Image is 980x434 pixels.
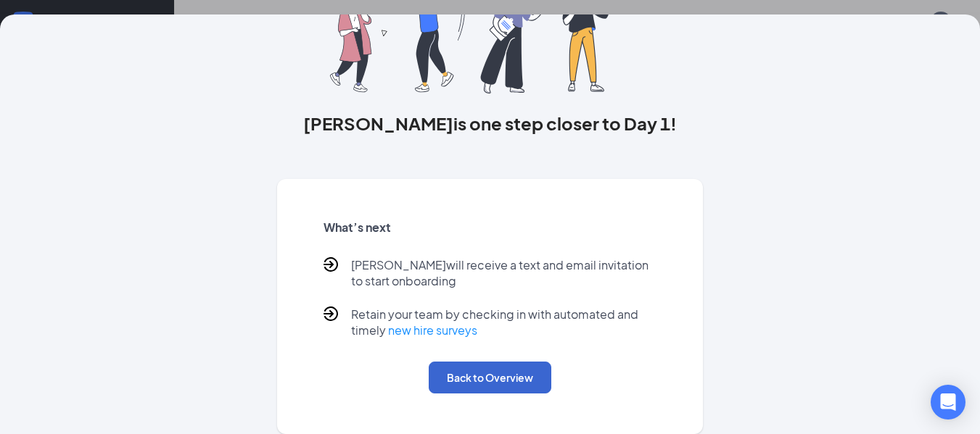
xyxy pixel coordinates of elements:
p: Retain your team by checking in with automated and timely [351,306,656,338]
h5: What’s next [324,220,656,235]
p: [PERSON_NAME] will receive a text and email invitation to start onboarding [351,257,656,289]
button: Back to Overview [429,362,551,393]
h3: [PERSON_NAME] is one step closer to Day 1! [277,111,703,135]
a: new hire surveys [388,322,477,338]
div: Open Intercom Messenger [931,385,965,420]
